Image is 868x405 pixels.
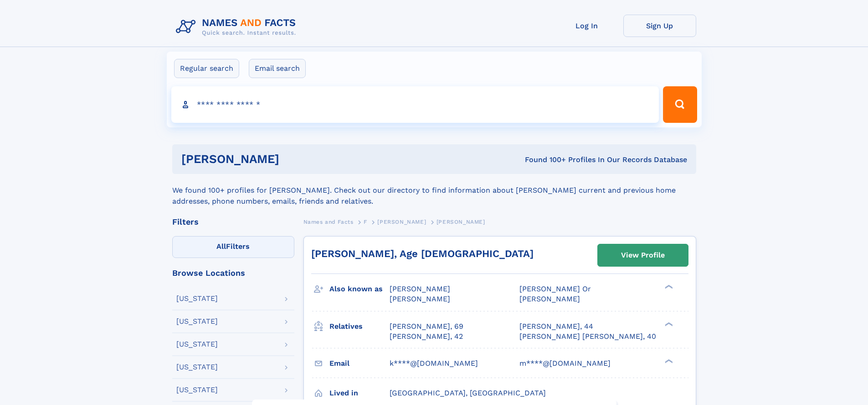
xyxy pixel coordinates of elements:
h3: Also known as [329,281,390,297]
a: Sign Up [623,15,696,37]
a: F [364,216,367,227]
div: [US_STATE] [176,386,218,394]
span: [PERSON_NAME] [519,295,580,303]
span: All [216,242,226,251]
div: [US_STATE] [176,363,218,371]
label: Regular search [174,59,239,78]
span: F [364,219,367,225]
span: [GEOGRAPHIC_DATA], [GEOGRAPHIC_DATA] [390,389,546,397]
div: [US_STATE] [176,295,218,302]
div: ❯ [663,284,673,290]
a: View Profile [598,244,688,266]
span: [PERSON_NAME] [390,284,450,293]
span: [PERSON_NAME] [377,219,426,225]
div: Browse Locations [172,269,294,277]
div: [US_STATE] [176,341,218,348]
h3: Lived in [329,385,390,401]
span: [PERSON_NAME] [437,219,485,225]
a: [PERSON_NAME] [377,216,426,227]
span: [PERSON_NAME] Or [519,284,591,293]
div: ❯ [663,358,673,364]
label: Email search [249,59,306,78]
div: We found 100+ profiles for [PERSON_NAME]. Check out our directory to find information about [PERS... [172,174,696,207]
button: Search Button [663,86,697,123]
h3: Email [329,356,390,371]
a: [PERSON_NAME], 69 [390,321,463,331]
label: Filters [172,236,294,258]
a: [PERSON_NAME], 44 [519,321,593,331]
a: [PERSON_NAME] [PERSON_NAME], 40 [519,331,656,342]
div: ❯ [663,321,673,327]
a: [PERSON_NAME], 42 [390,331,463,342]
h1: [PERSON_NAME] [181,153,402,165]
a: Names and Facts [303,216,354,227]
div: [US_STATE] [176,318,218,325]
h3: Relatives [329,319,390,334]
div: Found 100+ Profiles In Our Records Database [402,155,687,165]
input: search input [171,86,659,123]
a: Log In [550,15,623,37]
span: [PERSON_NAME] [390,295,450,303]
div: View Profile [621,245,665,266]
a: [PERSON_NAME], Age [DEMOGRAPHIC_DATA] [311,248,534,259]
img: Logo Names and Facts [172,15,303,39]
div: Filters [172,218,294,226]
